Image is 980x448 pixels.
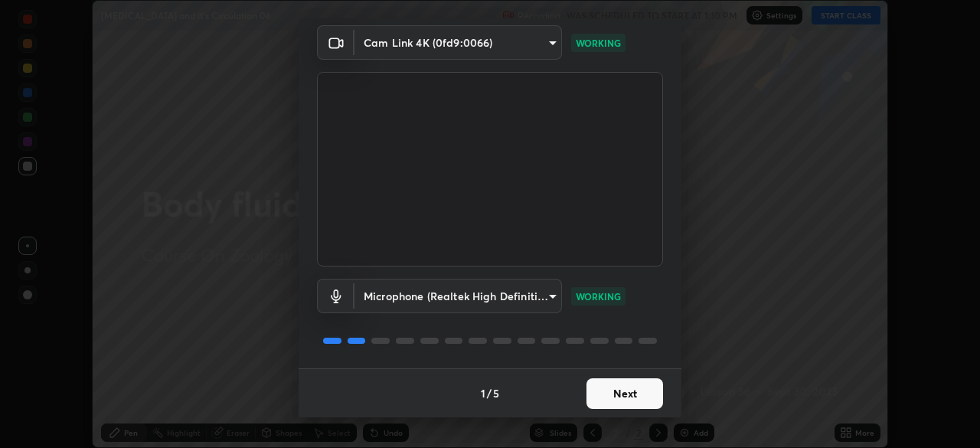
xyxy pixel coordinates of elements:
h4: 5 [493,385,499,401]
p: WORKING [576,36,621,50]
div: Cam Link 4K (0fd9:0066) [354,279,562,313]
h4: / [487,385,492,401]
p: WORKING [576,289,621,303]
h4: 1 [481,385,485,401]
div: Cam Link 4K (0fd9:0066) [354,25,562,60]
button: Next [586,378,663,409]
